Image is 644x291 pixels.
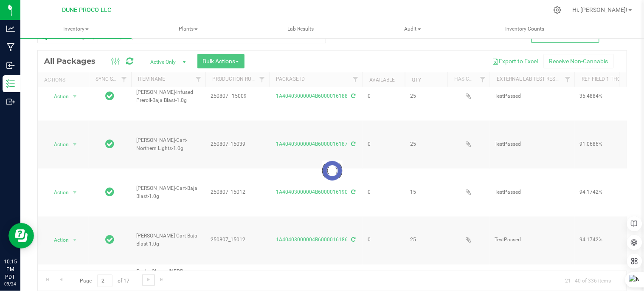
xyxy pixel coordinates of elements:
a: Inventory [20,20,132,38]
div: Manage settings [552,6,563,14]
span: Inventory Counts [494,25,556,33]
a: Inventory Counts [470,20,581,38]
a: Lab Results [245,20,356,38]
span: Plants [133,21,243,38]
span: Audit [357,21,468,38]
inline-svg: Outbound [6,98,15,106]
span: Lab Results [276,25,325,33]
p: 10:15 PM PDT [4,258,17,281]
inline-svg: Inventory [6,79,15,88]
span: DUNE PROCO LLC [62,6,111,14]
a: Audit [357,20,468,38]
iframe: Resource center [8,223,34,249]
inline-svg: Inbound [6,61,15,70]
a: Plants [132,20,244,38]
span: Hi, [PERSON_NAME]! [573,6,628,13]
inline-svg: Analytics [6,25,15,33]
p: 09/24 [4,281,17,287]
inline-svg: Manufacturing [6,43,15,51]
